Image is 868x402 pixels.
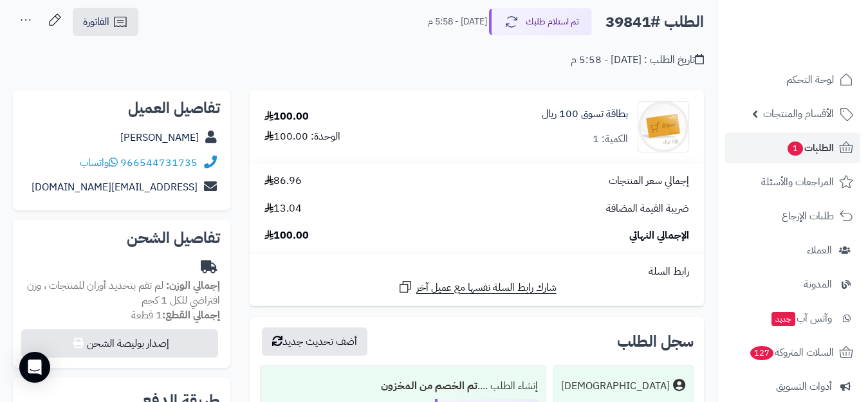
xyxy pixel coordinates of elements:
h2: تفاصيل الشحن [23,230,220,246]
a: وآتس آبجديد [725,303,860,334]
span: وآتس آب [770,309,832,327]
button: إصدار بوليصة الشحن [21,329,218,358]
span: لوحة التحكم [786,71,834,89]
h2: تفاصيل العميل [23,100,220,116]
b: تم الخصم من المخزون [381,378,477,394]
span: الفاتورة [83,14,109,30]
a: المراجعات والأسئلة [725,167,860,197]
span: شارك رابط السلة نفسها مع عميل آخر [416,280,557,295]
span: العملاء [807,241,832,259]
a: أدوات التسويق [725,371,860,402]
a: واتساب [80,155,118,170]
div: Open Intercom Messenger [19,352,50,383]
div: تاريخ الطلب : [DATE] - 5:58 م [571,53,704,68]
a: [PERSON_NAME] [120,130,199,145]
a: العملاء [725,235,860,266]
span: جديد [771,312,795,326]
span: 127 [750,346,773,360]
img: logo-2.png [780,34,856,61]
a: [EMAIL_ADDRESS][DOMAIN_NAME] [32,179,198,195]
span: أدوات التسويق [776,378,832,396]
a: لوحة التحكم [725,64,860,95]
div: [DEMOGRAPHIC_DATA] [561,379,670,394]
a: السلات المتروكة127 [725,337,860,368]
small: 1 قطعة [131,307,220,323]
span: طلبات الإرجاع [782,207,834,225]
a: الفاتورة [73,8,138,36]
span: المراجعات والأسئلة [761,173,834,191]
span: المدونة [804,275,832,293]
span: إجمالي سعر المنتجات [609,174,689,188]
span: الإجمالي النهائي [629,228,689,243]
span: لم تقم بتحديد أوزان للمنتجات ، وزن افتراضي للكل 1 كجم [27,278,220,308]
div: رابط السلة [255,264,699,279]
span: الأقسام والمنتجات [763,105,834,123]
strong: إجمالي الوزن: [166,278,220,293]
a: الطلبات1 [725,132,860,163]
button: أضف تحديث جديد [262,327,367,356]
div: إنشاء الطلب .... [268,374,538,399]
span: 86.96 [264,174,302,188]
div: 100.00 [264,109,309,124]
img: 1670315458-100-90x90.png [638,101,688,152]
button: تم استلام طلبك [489,8,592,35]
div: الكمية: 1 [593,132,628,147]
small: [DATE] - 5:58 م [428,15,487,28]
a: طلبات الإرجاع [725,201,860,232]
span: 1 [788,142,803,156]
h2: الطلب #39841 [605,9,704,35]
div: الوحدة: 100.00 [264,129,340,144]
a: بطاقة تسوق 100 ريال [542,107,628,122]
span: 100.00 [264,228,309,243]
a: 966544731735 [120,155,198,170]
a: شارك رابط السلة نفسها مع عميل آخر [398,279,557,295]
span: ضريبة القيمة المضافة [606,201,689,216]
span: الطلبات [786,139,834,157]
span: 13.04 [264,201,302,216]
h3: سجل الطلب [617,334,694,349]
a: المدونة [725,269,860,300]
span: السلات المتروكة [749,343,834,361]
strong: إجمالي القطع: [162,307,220,323]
